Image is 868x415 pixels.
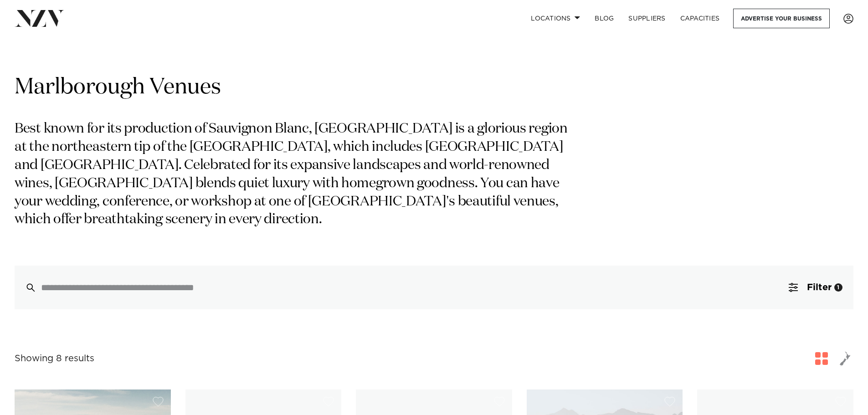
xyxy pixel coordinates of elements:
div: 1 [834,283,842,292]
button: Filter1 [778,266,853,309]
h1: Marlborough Venues [15,73,853,102]
div: Showing 8 results [15,352,94,366]
a: SUPPLIERS [621,9,673,28]
span: Filter [807,283,832,292]
a: Advertise your business [733,9,830,28]
a: BLOG [587,9,621,28]
img: nzv-logo.png [15,10,64,26]
p: Best known for its production of Sauvignon Blanc, [GEOGRAPHIC_DATA] is a glorious region at the n... [15,120,578,229]
a: Locations [524,9,587,28]
a: Capacities [673,9,727,28]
